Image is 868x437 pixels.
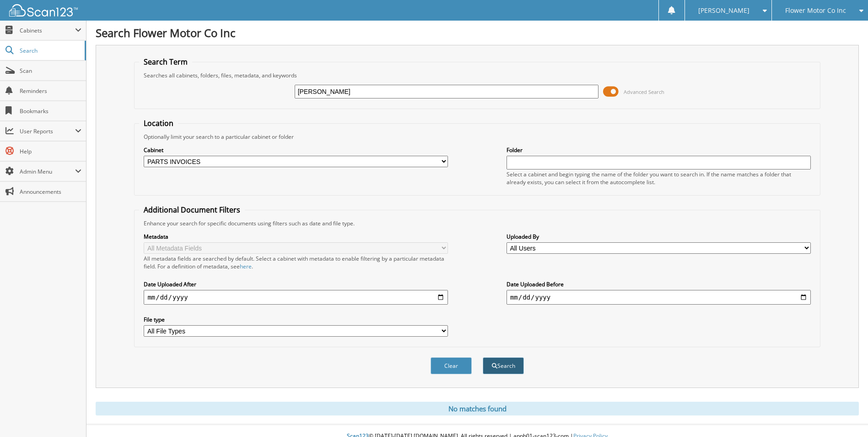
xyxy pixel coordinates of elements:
[483,357,524,374] button: Search
[139,71,815,79] div: Searches all cabinets, folders, files, metadata, and keywords
[20,107,81,115] span: Bookmarks
[20,168,75,175] span: Admin Menu
[507,233,811,240] label: Uploaded By
[507,290,811,305] input: end
[624,88,664,95] span: Advanced Search
[9,4,78,16] img: scan123-logo-white.svg
[144,233,448,240] label: Metadata
[139,57,192,67] legend: Search Term
[139,205,245,215] legend: Additional Document Filters
[144,146,448,154] label: Cabinet
[507,146,811,154] label: Folder
[431,357,472,374] button: Clear
[785,8,846,13] span: Flower Motor Co Inc
[698,8,749,13] span: [PERSON_NAME]
[144,280,448,288] label: Date Uploaded After
[20,27,75,34] span: Cabinets
[139,219,815,227] div: Enhance your search for specific documents using filters such as date and file type.
[144,290,448,305] input: start
[20,127,75,135] span: User Reports
[240,262,252,270] a: here
[507,280,811,288] label: Date Uploaded Before
[20,47,80,55] span: Search
[507,170,811,186] div: Select a cabinet and begin typing the name of the folder you want to search in. If the name match...
[144,255,448,270] div: All metadata fields are searched by default. Select a cabinet with metadata to enable filtering b...
[20,87,81,95] span: Reminders
[20,188,81,196] span: Announcements
[96,402,859,415] div: No matches found
[96,25,859,40] h1: Search Flower Motor Co Inc
[144,316,448,323] label: File type
[139,133,815,141] div: Optionally limit your search to a particular cabinet or folder
[20,67,81,75] span: Scan
[20,147,81,155] span: Help
[139,118,178,128] legend: Location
